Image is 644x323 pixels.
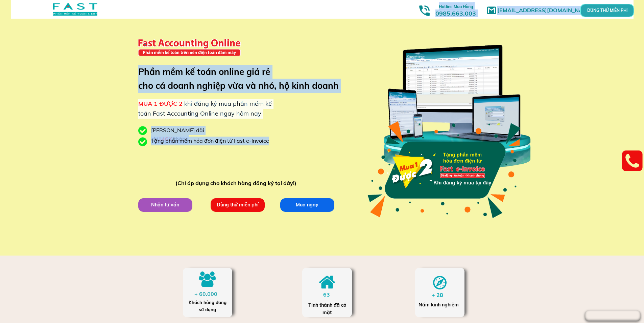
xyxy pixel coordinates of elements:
[583,5,631,16] p: DÙNG THỬ MIỄN PHÍ
[136,198,194,212] p: Nhận tư vấn
[436,293,445,297] div: + 28
[158,136,172,142] span: 146K
[138,100,183,107] span: MUA 1 ĐƯỢC 2
[439,4,473,9] span: Hotline Mua Hàng
[497,6,597,15] h1: [EMAIL_ADDRESS][DOMAIN_NAME]
[327,293,333,297] div: 63
[308,301,347,317] div: Tỉnh thành đã có mặt
[428,2,483,17] h3: 0985.663.003
[419,301,461,308] div: Năm kinh nghiệm
[186,299,229,313] div: Khách hàng đang sử dụng
[278,198,336,212] p: Mua ngay
[201,292,214,296] div: + 60.000
[151,126,239,143] div: [PERSON_NAME] đãi chỉ /tháng
[151,137,274,145] div: Tặng phần mềm hóa đơn điện tử Fast e-Invoice
[138,65,349,93] h3: Phần mềm kế toán online giá rẻ cho cả doanh nghiệp vừa và nhỏ, hộ kinh doanh
[175,179,300,188] div: (Chỉ áp dụng cho khách hàng đăng ký tại đây!)
[138,100,272,117] span: khi đăng ký mua phần mềm kế toán Fast Accounting Online ngay hôm nay:
[208,198,267,212] p: Dùng thử miễn phí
